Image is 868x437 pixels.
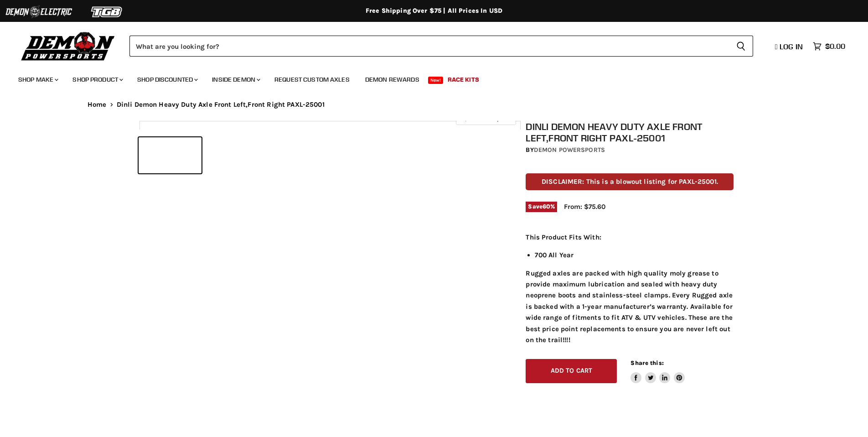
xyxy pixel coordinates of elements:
[526,173,734,190] p: DISCLAIMER: This is a blowout listing for PAXL-25001.
[358,70,426,89] a: Demon Rewards
[129,36,753,57] form: Product
[526,121,734,144] h1: Dinli Demon Heavy Duty Axle Front Left,Front Right PAXL-25001
[534,146,605,154] a: Demon Powersports
[18,30,118,62] img: Demon Powersports
[441,70,486,89] a: Race Kits
[630,359,663,366] span: Share this:
[551,367,593,375] span: Add to cart
[535,250,734,260] li: 700 All Year
[526,145,734,155] div: by
[11,70,64,89] a: Shop Make
[139,137,201,173] button: Dinli Demon Heavy Duty Axle Front Left,Front Right PAXL-25001 thumbnail
[526,232,734,345] div: Rugged axles are packed with high quality moly grease to provide maximum lubrication and sealed w...
[526,232,734,243] p: This Product Fits With:
[117,101,325,109] span: Dinli Demon Heavy Duty Axle Front Left,Front Right PAXL-25001
[69,7,799,15] div: Free Shipping Over $75 | All Prices In USD
[428,77,444,84] span: New!
[808,40,850,53] a: $0.00
[11,67,843,89] ul: Main menu
[780,42,803,51] span: Log in
[130,70,203,89] a: Shop Discounted
[771,42,808,51] a: Log in
[630,359,685,383] aside: Share this:
[729,36,753,57] button: Search
[526,359,617,383] button: Add to cart
[69,101,799,109] nav: Breadcrumbs
[5,3,73,21] img: Demon Electric Logo 2
[73,3,141,21] img: TGB Logo 2
[542,203,550,210] span: 60
[268,70,356,89] a: Request Custom Axles
[129,36,729,57] input: Search
[564,203,605,211] span: From: $75.60
[205,70,266,89] a: Inside Demon
[88,101,107,109] a: Home
[66,70,129,89] a: Shop Product
[825,42,845,51] span: $0.00
[460,115,511,122] span: Click to expand
[526,202,557,212] span: Save %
